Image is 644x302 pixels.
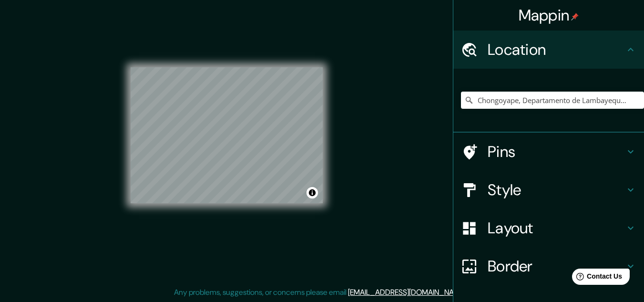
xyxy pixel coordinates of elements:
iframe: Help widget launcher [559,265,634,292]
div: Location [453,31,644,69]
a: [EMAIL_ADDRESS][DOMAIN_NAME] [348,287,466,297]
h4: Location [488,40,625,59]
p: Any problems, suggestions, or concerns please email . [174,287,467,298]
div: Style [453,171,644,209]
canvas: Map [131,67,323,203]
input: Pick your city or area [461,92,644,109]
h4: Layout [488,219,625,238]
div: Layout [453,209,644,247]
h4: Pins [488,142,625,161]
button: Toggle attribution [307,187,318,198]
h4: Style [488,180,625,199]
img: pin-icon.png [571,13,579,21]
h4: Mappin [519,6,579,25]
h4: Border [488,257,625,276]
div: Pins [453,133,644,171]
div: Border [453,247,644,285]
